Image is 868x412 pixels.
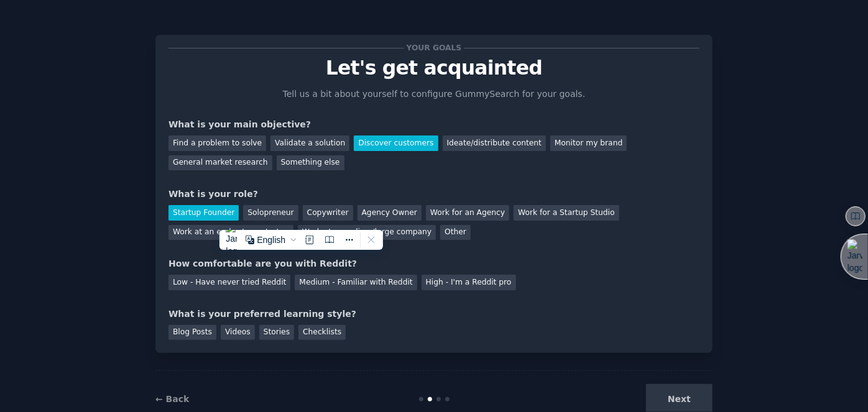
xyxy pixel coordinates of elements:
[303,205,353,221] div: Copywriter
[243,205,298,221] div: Solopreneur
[443,135,546,151] div: Ideate/distribute content
[169,188,699,201] div: What is your role?
[422,275,516,290] div: High - I'm a Reddit pro
[169,308,699,321] div: What is your preferred learning style?
[354,135,438,151] div: Discover customers
[169,57,699,79] p: Let's get acquainted
[155,394,189,404] a: ← Back
[169,205,239,221] div: Startup Founder
[259,325,294,341] div: Stories
[169,275,290,290] div: Low - Have never tried Reddit
[358,205,422,221] div: Agency Owner
[277,88,591,101] p: Tell us a bit about yourself to configure GummySearch for your goals.
[169,225,293,240] div: Work at an early stage startup
[550,135,627,151] div: Monitor my brand
[404,42,464,55] span: Your goals
[298,325,346,341] div: Checklists
[440,225,471,240] div: Other
[270,135,349,151] div: Validate a solution
[298,225,436,240] div: Work at a medium/large company
[426,205,509,221] div: Work for an Agency
[295,275,417,290] div: Medium - Familiar with Reddit
[277,155,344,171] div: Something else
[169,118,699,131] div: What is your main objective?
[169,257,699,270] div: How comfortable are you with Reddit?
[169,325,216,341] div: Blog Posts
[169,135,266,151] div: Find a problem to solve
[169,155,272,171] div: General market research
[221,325,255,341] div: Videos
[514,205,619,221] div: Work for a Startup Studio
